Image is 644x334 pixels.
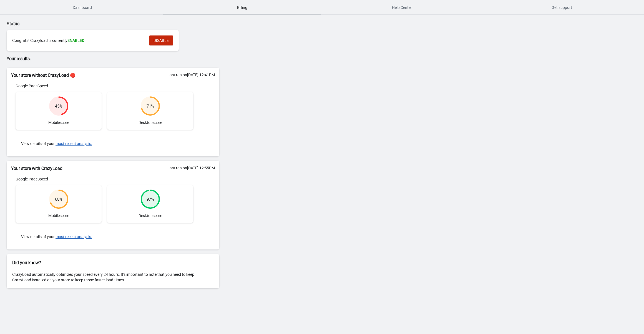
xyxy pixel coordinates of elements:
[55,197,62,202] div: 68 %
[16,135,193,152] div: View details of your
[107,92,193,130] div: Desktop score
[16,185,102,223] div: Mobile score
[163,2,321,12] span: Billing
[16,83,193,89] div: Google PageSpeed
[3,2,161,12] span: Dashboard
[16,176,193,182] div: Google PageSpeed
[483,2,641,12] span: Get support
[2,0,162,15] button: Dashboard
[11,72,215,79] h2: Your store without CrazyLoad 🔴
[56,234,92,239] button: most recent analysis.
[16,92,102,130] div: Mobile score
[7,266,219,288] div: CrazyLoad automatically optimizes your speed every 24 hours. It's important to note that you need...
[147,103,154,109] div: 71 %
[11,165,215,172] h2: Your store with CrazyLoad
[323,2,481,12] span: Help Center
[147,197,154,202] div: 97 %
[167,165,215,171] div: Last ran on [DATE] 12:55PM
[154,38,169,43] span: DISABLE
[16,228,193,245] div: View details of your
[12,259,214,266] h2: Did you know?
[56,141,92,146] button: most recent analysis.
[107,185,193,223] div: Desktop score
[7,55,219,62] p: Your results:
[55,103,62,109] div: 45 %
[12,38,144,43] div: Congrats! Crazyload is currently
[67,38,84,43] span: ENABLED
[149,35,173,45] button: DISABLE
[7,21,219,27] p: Status
[167,72,215,78] div: Last ran on [DATE] 12:41PM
